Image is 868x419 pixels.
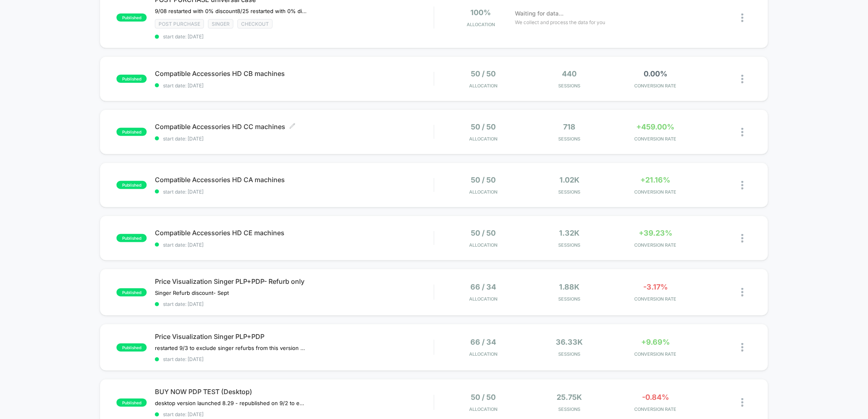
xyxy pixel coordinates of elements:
span: Allocation [470,351,498,357]
span: Post Purchase [155,19,204,29]
span: start date: [DATE] [155,242,434,248]
span: start date: [DATE] [155,82,434,89]
span: published [116,234,147,242]
span: Sessions [528,406,611,412]
span: desktop version launched 8.29﻿ - republished on 9/2 to ensure OOS products dont show the buy now ... [155,400,306,406]
span: Sessions [528,189,611,195]
span: published [116,75,147,83]
span: 50 / 50 [471,69,496,78]
span: Price Visualization Singer PLP+PDP- Refurb only [155,277,434,285]
img: close [741,234,743,243]
span: Price Visualization Singer PLP+PDP [155,332,434,341]
img: close [741,75,743,83]
span: Allocation [470,136,498,142]
span: 9/08 restarted with 0% discount8/25 restarted with 0% discount due to Laborday promo10% off 6% CR... [155,8,306,14]
span: published [116,399,147,407]
span: Allocation [467,22,495,27]
span: start date: [DATE] [155,411,434,417]
span: Compatible Accessories HD CB machines [155,69,434,78]
span: 66 / 34 [471,338,497,346]
span: Allocation [470,83,498,89]
span: start date: [DATE] [155,189,434,195]
span: +9.69% [641,338,670,346]
span: CONVERSION RATE [615,189,697,195]
span: +21.16% [641,176,671,184]
span: Allocation [470,406,498,412]
span: Compatible Accessories HD CA machines [155,176,434,184]
span: Sessions [528,136,611,142]
span: published [116,128,147,136]
span: CONVERSION RATE [615,83,697,89]
span: CONVERSION RATE [615,406,697,412]
span: published [116,288,147,296]
span: Allocation [470,189,498,195]
span: CONVERSION RATE [615,351,697,357]
span: checkout [237,19,273,29]
span: 718 [564,123,576,131]
span: start date: [DATE] [155,136,434,142]
span: 100% [471,8,491,17]
span: Waiting for data... [515,9,564,18]
span: 50 / 50 [471,393,496,401]
span: Singer [208,19,233,29]
span: 36.33k [556,338,583,346]
img: close [741,181,743,189]
span: 25.75k [557,393,582,401]
img: close [741,398,743,407]
span: Compatible Accessories HD CE machines [155,229,434,237]
span: Sessions [528,83,611,89]
span: BUY NOW PDP TEST (Desktop) [155,388,434,396]
span: Sessions [528,296,611,302]
span: 1.88k [559,283,580,291]
img: close [741,13,743,22]
span: 440 [562,69,577,78]
span: -3.17% [643,283,668,291]
span: 1.32k [559,229,580,237]
span: restarted 9/3 to exclude singer refurbs from this version of the test [155,345,306,351]
span: start date: [DATE] [155,33,434,40]
span: start date: [DATE] [155,356,434,362]
img: close [741,128,743,136]
span: published [116,343,147,352]
span: Allocation [470,242,498,248]
span: published [116,181,147,189]
span: 66 / 34 [471,283,497,291]
span: -0.84% [642,393,669,401]
span: Compatible Accessories HD CC machines [155,123,434,131]
span: Singer Refurb discount- Sept [155,290,229,296]
span: Allocation [470,296,498,302]
span: CONVERSION RATE [615,136,697,142]
span: 1.02k [559,176,579,184]
span: 0.00% [644,69,667,78]
span: +459.00% [637,123,675,131]
span: start date: [DATE] [155,301,434,307]
img: close [741,343,743,352]
span: CONVERSION RATE [615,242,697,248]
span: Sessions [528,242,611,248]
span: +39.23% [639,229,672,237]
span: 50 / 50 [471,229,496,237]
span: published [116,13,147,22]
span: We collect and process the data for you [515,18,606,26]
span: 50 / 50 [471,176,496,184]
img: close [741,288,743,296]
span: Sessions [528,351,611,357]
span: CONVERSION RATE [615,296,697,302]
span: 50 / 50 [471,123,496,131]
